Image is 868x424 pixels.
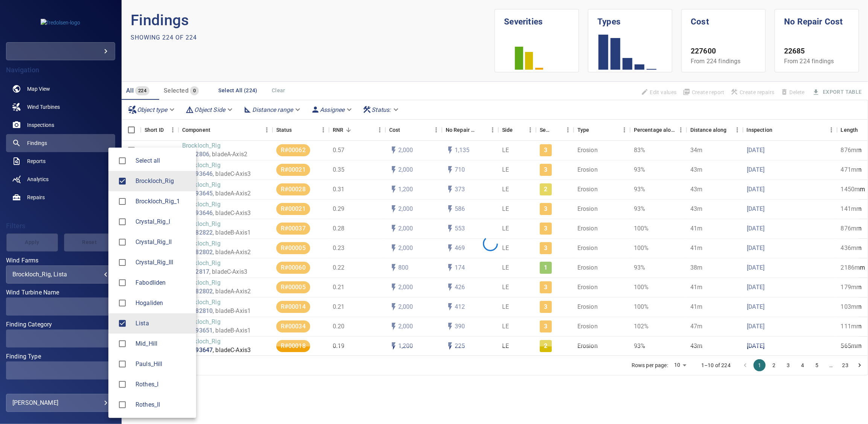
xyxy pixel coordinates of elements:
[136,319,190,328] div: Wind Farms Lista
[136,380,190,389] div: Wind Farms Rothes_I
[136,380,190,389] span: Rothes_I
[114,397,130,413] span: Rothes_II
[136,319,190,328] span: Lista
[136,400,190,409] span: Rothes_II
[136,339,190,348] span: Mid_Hill
[114,336,130,352] span: Mid_Hill
[114,377,130,392] span: Rothes_I
[136,177,190,186] div: Wind Farms Brockloch_Rig
[136,177,190,186] span: Brockloch_Rig
[136,299,190,308] span: Hogaliden
[136,238,190,247] span: Crystal_Rig_II
[136,258,190,267] span: Crystal_Rig_III
[114,173,130,189] span: Brockloch_Rig
[136,217,190,226] div: Wind Farms Crystal_Rig_I
[136,217,190,226] span: Crystal_Rig_I
[114,356,130,372] span: Pauls_Hill
[114,295,130,311] span: Hogaliden
[114,316,130,331] span: Lista
[136,197,190,206] div: Wind Farms Brockloch_Rig_1
[114,275,130,291] span: Fabodliden
[136,278,190,287] span: Fabodliden
[136,156,190,165] span: Select all
[136,299,190,308] div: Wind Farms Hogaliden
[136,360,190,369] div: Wind Farms Pauls_Hill
[114,194,130,209] span: Brockloch_Rig_1
[136,400,190,409] div: Wind Farms Rothes_II
[136,258,190,267] div: Wind Farms Crystal_Rig_III
[136,278,190,287] div: Wind Farms Fabodliden
[114,234,130,250] span: Crystal_Rig_II
[136,238,190,247] div: Wind Farms Crystal_Rig_II
[114,255,130,270] span: Crystal_Rig_III
[136,339,190,348] div: Wind Farms Mid_Hill
[114,214,130,230] span: Crystal_Rig_I
[136,197,190,206] span: Brockloch_Rig_1
[136,360,190,369] span: Pauls_Hill
[108,148,196,418] ul: Brockloch_Rig, Lista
